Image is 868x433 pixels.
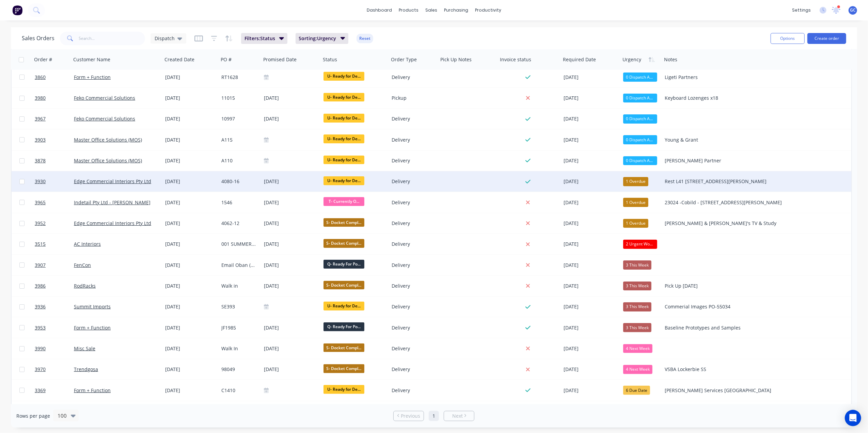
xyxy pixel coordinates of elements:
[564,366,618,373] div: [DATE]
[323,176,364,185] span: U- Ready for De...
[221,56,232,63] div: PO #
[392,241,433,247] div: Delivery
[221,387,257,394] div: C1410
[564,115,618,122] div: [DATE]
[74,178,151,185] a: Edge Commercial Interiors Pty Ltd
[323,260,364,268] span: Q- Ready For Po...
[74,241,101,247] a: AC Interiors
[444,413,474,419] a: Next page
[165,157,216,164] div: [DATE]
[564,345,618,352] div: [DATE]
[665,157,789,164] div: [PERSON_NAME] Partner
[35,318,74,338] a: 3953
[564,241,618,247] div: [DATE]
[665,324,789,331] div: Baseline Prototypes and Samples
[221,303,257,310] div: SE393
[35,234,74,254] a: 3515
[392,283,433,289] div: Delivery
[221,241,257,247] div: 001 SUMMERSET
[35,324,46,331] span: 3953
[392,178,433,185] div: Delivery
[165,262,216,269] div: [DATE]
[221,283,257,289] div: Walk in
[74,95,135,101] a: Feko Commercial Solutions
[35,276,74,296] a: 3986
[244,35,275,42] span: Filters: Status
[623,94,657,102] div: 0 Dispatch ASAP
[35,401,74,421] a: 3379
[472,5,505,15] div: productivity
[850,7,856,13] span: GC
[35,283,46,289] span: 3986
[35,220,46,227] span: 3952
[623,156,657,165] div: 0 Dispatch ASAP
[74,262,91,268] a: FenCon
[395,5,422,15] div: products
[299,35,336,42] span: Sorting: Urgency
[165,115,216,122] div: [DATE]
[392,157,433,164] div: Delivery
[16,413,50,419] span: Rows per page
[264,198,318,207] div: [DATE]
[165,303,216,310] div: [DATE]
[391,56,417,63] div: Order Type
[264,219,318,228] div: [DATE]
[392,95,433,101] div: Pickup
[665,95,789,101] div: Keyboard Lozenges x18
[74,345,95,352] a: Misc Sale
[422,5,441,15] div: sales
[564,324,618,331] div: [DATE]
[664,56,677,63] div: Notes
[35,338,74,359] a: 3990
[74,366,98,372] a: Trendgosa
[323,281,364,289] span: S- Docket Compl...
[665,283,789,289] div: Pick Up [DATE]
[623,282,651,290] div: 3 This Week
[771,33,805,44] button: Options
[221,199,257,206] div: 1546
[323,56,337,63] div: Status
[165,387,216,394] div: [DATE]
[665,303,789,310] div: Commerial Images PO-55034
[221,178,257,185] div: 4080-16
[623,323,651,332] div: 3 This Week
[441,5,472,15] div: purchasing
[323,114,364,122] span: U- Ready for De...
[165,178,216,185] div: [DATE]
[221,157,257,164] div: A110
[564,137,618,143] div: [DATE]
[165,345,216,352] div: [DATE]
[623,177,648,186] div: 1 Overdue
[35,157,46,164] span: 3878
[392,366,433,373] div: Delivery
[74,283,96,289] a: RodRacks
[392,137,433,143] div: Delivery
[74,324,111,331] a: Form + Function
[35,192,74,213] a: 3965
[264,94,318,102] div: [DATE]
[35,296,74,317] a: 3936
[564,387,618,394] div: [DATE]
[264,261,318,269] div: [DATE]
[323,239,364,247] span: S- Docket Compl...
[392,220,433,227] div: Delivery
[500,56,531,63] div: Invoice status
[564,220,618,227] div: [DATE]
[622,56,641,63] div: Urgency
[623,219,648,228] div: 1 Overdue
[392,345,433,352] div: Delivery
[323,364,364,373] span: S- Docket Compl...
[665,199,789,206] div: 23024 -Cobild - [STREET_ADDRESS][PERSON_NAME]
[221,262,257,269] div: Email Oban (Extra)
[807,33,846,44] button: Create order
[665,366,789,373] div: VSBA Lockerbie SS
[263,56,297,63] div: Promised Date
[165,199,216,206] div: [DATE]
[165,95,216,101] div: [DATE]
[429,411,439,421] a: Page 1 is your current page
[164,56,194,63] div: Created Date
[74,220,151,226] a: Edge Commercial Interiors Pty Ltd
[264,177,318,186] div: [DATE]
[165,220,216,227] div: [DATE]
[623,344,652,353] div: 4 Next Week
